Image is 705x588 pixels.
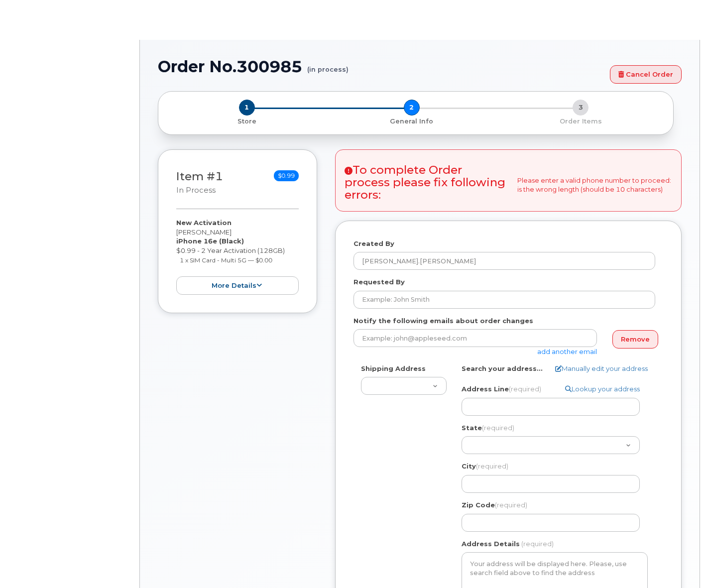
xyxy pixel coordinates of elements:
[345,164,509,202] h3: To complete Order process please fix following errors:
[462,423,514,433] label: State
[166,116,327,126] a: 1 Store
[565,384,640,394] a: Lookup your address
[476,462,508,470] span: (required)
[176,186,216,195] small: in process
[274,170,299,181] span: $0.99
[170,117,323,126] p: Store
[353,277,405,287] label: Requested By
[462,539,520,549] label: Address Details
[353,239,394,248] label: Created By
[361,364,426,373] label: Shipping Address
[353,316,533,326] label: Notify the following emails about order changes
[612,330,658,349] a: Remove
[307,58,349,73] small: (in process)
[335,149,682,212] div: Please enter a valid phone number to proceed: is the wrong length (should be 10 characters)
[462,384,541,394] label: Address Line
[555,364,648,373] a: Manually edit your address
[509,385,541,393] span: (required)
[176,170,223,196] h3: Item #1
[462,462,508,471] label: City
[462,364,543,373] label: Search your address...
[239,100,255,116] span: 1
[353,329,597,347] input: Example: john@appleseed.com
[176,237,244,245] strong: iPhone 16e (Black)
[176,218,299,295] div: [PERSON_NAME] $0.99 - 2 Year Activation (128GB)
[180,256,272,264] small: 1 x SIM Card - Multi 5G — $0.00
[353,291,655,309] input: Example: John Smith
[482,424,514,432] span: (required)
[158,58,605,75] h1: Order No.300985
[610,65,682,84] a: Cancel Order
[462,500,527,510] label: Zip Code
[521,540,554,548] span: (required)
[176,276,299,295] button: more details
[495,501,527,509] span: (required)
[537,348,597,355] a: add another email
[176,219,232,227] strong: New Activation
